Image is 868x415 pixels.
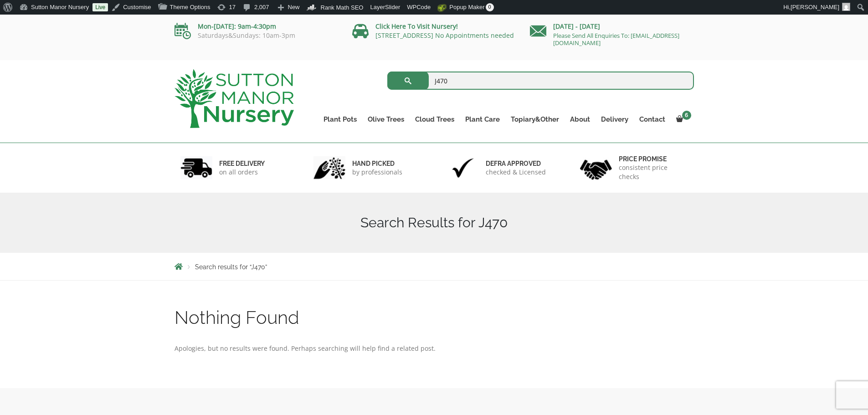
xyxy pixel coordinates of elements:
[92,3,108,11] a: Live
[410,113,460,126] a: Cloud Trees
[634,113,671,126] a: Contact
[175,21,339,32] p: Mon-[DATE]: 9am-4:30pm
[175,343,694,354] p: Apologies, but no results were found. Perhaps searching will help find a related post.
[175,32,339,39] p: Saturdays&Sundays: 10am-3pm
[352,168,402,177] p: by professionals
[530,21,694,32] p: [DATE] - [DATE]
[682,111,691,120] span: 6
[318,113,362,126] a: Plant Pots
[375,22,458,31] a: Click Here To Visit Nursery!
[219,168,265,177] p: on all orders
[321,4,364,11] span: Rank Math SEO
[180,156,212,179] img: 1.jpg
[175,69,294,128] img: logo
[313,156,345,179] img: 2.jpg
[486,159,546,168] h6: Defra approved
[580,154,612,182] img: 4.jpg
[175,263,694,270] nav: Breadcrumbs
[486,168,546,177] p: checked & Licensed
[565,113,596,126] a: About
[362,113,410,126] a: Olive Trees
[387,72,694,90] input: Search...
[619,155,688,163] h6: Price promise
[619,163,688,181] p: consistent price checks
[219,159,265,168] h6: FREE DELIVERY
[505,113,565,126] a: Topiary&Other
[460,113,505,126] a: Plant Care
[671,113,694,126] a: 6
[195,263,267,271] span: Search results for “J470”
[553,31,679,47] a: Please Send All Enquiries To: [EMAIL_ADDRESS][DOMAIN_NAME]
[447,156,479,179] img: 3.jpg
[175,215,694,231] h1: Search Results for J470
[596,113,634,126] a: Delivery
[352,159,402,168] h6: hand picked
[175,308,694,327] h1: Nothing Found
[375,31,514,40] a: [STREET_ADDRESS] No Appointments needed
[486,3,494,11] span: 0
[791,4,839,10] span: [PERSON_NAME]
